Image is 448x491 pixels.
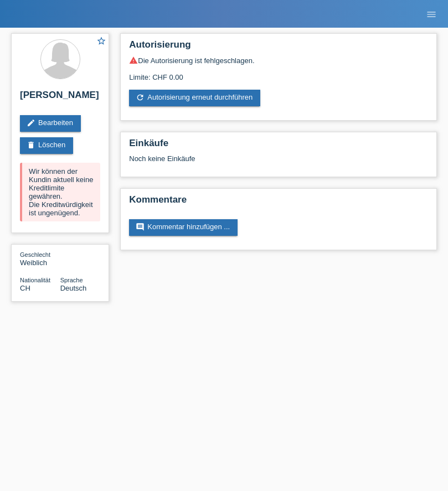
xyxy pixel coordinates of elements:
h2: Einkäufe [129,138,428,154]
i: star_border [96,36,106,46]
span: Nationalität [20,277,50,283]
div: Limite: CHF 0.00 [129,65,428,81]
span: Schweiz [20,284,30,292]
div: Weiblich [20,250,60,267]
div: Wir können der Kundin aktuell keine Kreditlimite gewähren. Die Kreditwürdigkeit ist ungenügend. [20,163,100,221]
i: edit [27,118,35,127]
a: deleteLöschen [20,137,73,154]
a: commentKommentar hinzufügen ... [129,219,238,236]
h2: Kommentare [129,194,428,211]
a: star_border [96,36,106,48]
div: Die Autorisierung ist fehlgeschlagen. [129,56,428,65]
span: Deutsch [60,284,87,292]
span: Geschlecht [20,251,50,258]
span: Sprache [60,277,83,283]
h2: Autorisierung [129,39,428,56]
a: editBearbeiten [20,115,81,132]
i: comment [136,223,145,231]
i: menu [426,9,437,20]
div: Noch keine Einkäufe [129,154,428,171]
h2: [PERSON_NAME] [20,90,100,106]
a: refreshAutorisierung erneut durchführen [129,90,260,106]
i: warning [129,56,138,65]
a: menu [420,11,442,17]
i: delete [27,141,35,149]
i: refresh [136,93,145,102]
